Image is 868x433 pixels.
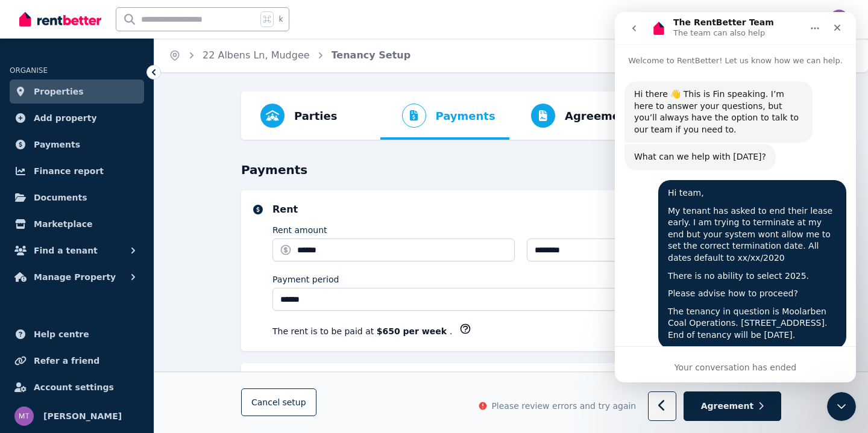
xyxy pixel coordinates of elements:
span: Refer a friend [34,354,99,368]
span: Account settings [34,380,114,394]
span: Finance report [34,164,104,178]
a: 22 Albens Ln, Mudgee [203,49,310,61]
nav: Progress [241,92,781,140]
button: Parties [251,92,347,140]
label: Payment period [272,273,339,285]
span: Properties [34,84,84,99]
h5: Rent [272,202,769,217]
span: Parties [294,108,337,125]
span: k [278,14,283,24]
span: Agreement [701,400,754,413]
a: Account settings [10,375,144,399]
button: Manage Property [10,265,144,289]
p: The rent is to be paid at . [272,325,452,337]
span: Payments [34,137,80,152]
span: Agreement [565,108,633,125]
button: Cancelsetup [241,389,316,417]
button: Agreement [684,392,781,422]
span: [PERSON_NAME] [43,409,122,423]
span: Documents [34,190,87,205]
iframe: Intercom live chat [615,12,856,382]
button: Find a tenant [10,238,144,263]
a: Marketplace [10,212,144,236]
a: Documents [10,185,144,210]
span: Help centre [34,327,89,341]
span: Marketplace [34,217,92,231]
span: Tenancy Setup [332,48,411,63]
img: Matt Teague [14,407,34,426]
a: Finance report [10,159,144,183]
iframe: Intercom live chat [827,392,856,421]
span: Manage Property [34,270,116,284]
span: Find a tenant [34,243,98,258]
span: setup [282,397,306,409]
img: Matt Teague [829,10,849,29]
button: Agreement [509,92,643,140]
a: Add property [10,106,144,130]
h3: Payments [241,161,781,178]
span: Cancel [251,398,306,408]
a: Help centre [10,322,144,346]
nav: Breadcrumb [154,39,425,72]
span: ORGANISE [10,66,48,75]
span: Please review errors and try again [491,400,636,413]
label: Rent amount [272,224,327,236]
img: RentBetter [19,10,101,28]
a: Properties [10,79,144,104]
a: Payments [10,132,144,157]
span: Add property [34,111,97,125]
b: $650 per week [377,326,450,336]
a: Refer a friend [10,349,144,373]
